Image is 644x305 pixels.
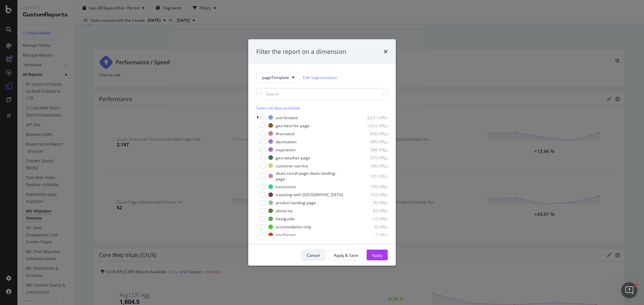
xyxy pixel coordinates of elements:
div: Apply & Save [334,252,358,258]
button: pageTemplate [256,72,300,83]
div: 150 URLs [355,184,388,189]
div: modal [248,39,396,266]
div: inspiration [276,147,296,152]
div: product-landing-page [276,200,316,206]
div: traveling-with-[GEOGRAPHIC_DATA] [276,192,343,198]
div: Apply [372,252,382,258]
div: excursions [276,184,296,189]
div: 3,231 URLs [355,115,388,120]
div: geo-best-for-page [276,123,310,128]
div: 519 URLs [355,155,388,160]
button: Apply [367,250,388,260]
button: Apply & Save [328,250,364,260]
div: customer-service [276,163,308,168]
div: 165 URLs [355,173,388,179]
div: 143 URLs [355,192,388,198]
button: Cancel [301,250,325,260]
div: 14 URLs [355,216,388,222]
div: ancilliaries [276,232,296,238]
div: heatguide [276,216,294,222]
div: #nomatch [276,131,295,136]
div: deals-result-page-deals-landing-page [276,170,345,182]
div: 189 URLs [355,163,388,168]
div: 685 URLs [355,139,388,144]
div: destination [276,139,297,144]
div: 2 URLs [355,232,388,238]
input: Search [256,88,388,100]
div: 34 URLs [355,208,388,214]
div: unit-browse [276,115,298,120]
div: geo-weather-page [276,155,310,160]
span: pageTemplate [262,74,289,80]
div: Select all data available [256,105,388,111]
a: Edit Segmentation [303,74,337,81]
div: 850 URLs [355,131,388,136]
div: about-tui [276,208,292,214]
div: Filter the report on a dimension [256,47,346,56]
iframe: Intercom live chat [621,282,637,298]
div: 8 URLs [355,224,388,230]
div: accomodation-only [276,224,311,230]
div: 1,612 URLs [355,123,388,128]
div: 588 URLs [355,147,388,152]
div: times [384,47,388,56]
div: 76 URLs [355,200,388,206]
div: Cancel [307,252,320,258]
